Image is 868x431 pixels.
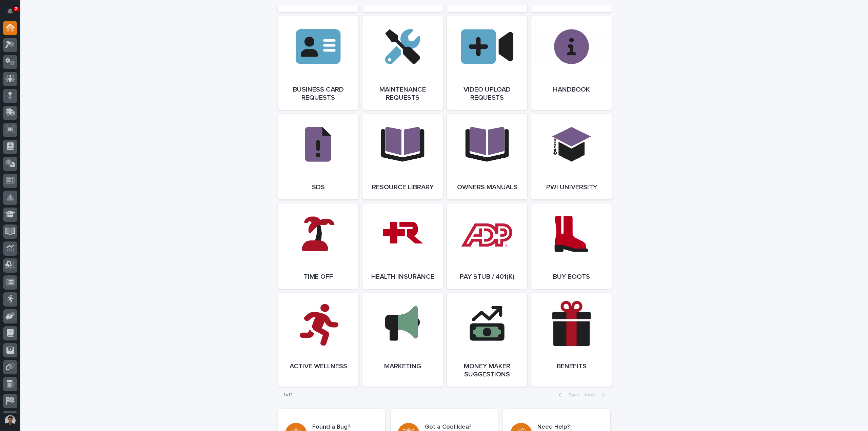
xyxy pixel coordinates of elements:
[537,424,603,431] h3: Need Help?
[447,114,527,199] a: Owners Manuals
[3,413,17,428] button: users-avatar
[15,6,17,11] p: 2
[531,293,612,387] a: Benefits
[8,8,17,19] div: Notifications2
[581,392,610,398] button: Next
[278,203,358,289] a: Time Off
[447,293,527,387] a: Money Maker Suggestions
[531,114,612,199] a: PWI University
[447,16,527,110] a: Video Upload Requests
[584,393,599,397] span: Next
[553,392,581,398] button: Back
[425,424,491,431] h3: Got a Cool Idea?
[362,203,443,289] a: Health Insurance
[564,393,579,397] span: Back
[362,293,443,387] a: Marketing
[278,387,298,403] p: 1 of 1
[278,16,358,110] a: Business Card Requests
[312,424,378,431] h3: Found a Bug?
[447,203,527,289] a: Pay Stub / 401(k)
[362,16,443,110] a: Maintenance Requests
[278,293,358,387] a: Active Wellness
[362,114,443,199] a: Resource Library
[531,203,612,289] a: Buy Boots
[531,16,612,110] a: Handbook
[3,4,17,18] button: Notifications
[278,114,358,199] a: SDS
